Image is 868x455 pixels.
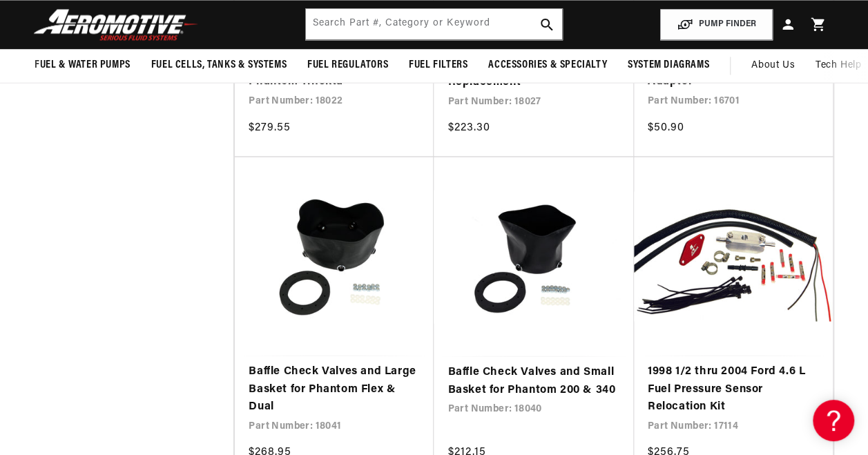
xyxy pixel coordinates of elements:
span: Fuel & Water Pumps [35,58,131,72]
summary: Fuel Cells, Tanks & Systems [141,49,297,81]
summary: Fuel Filters [398,49,478,81]
a: Baffle Check Valves and Small Basket for Phantom 200 & 340 [447,363,619,398]
a: Walbro Harness Electrical Adapter [648,56,819,91]
img: Aeromotive [30,8,202,41]
span: About Us [751,60,795,70]
summary: Accessories & Specialty [478,49,617,81]
button: search button [532,9,562,39]
span: Fuel Regulators [307,58,388,72]
button: PUMP FINDER [660,9,773,40]
input: Search by Part Number, Category or Keyword [306,9,561,39]
a: Baffle Check Valves for Phantom Trifekta [249,56,420,91]
span: Fuel Filters [409,58,467,72]
a: 1998 1/2 thru 2004 Ford 4.6 L Fuel Pressure Sensor Relocation Kit [648,362,819,416]
a: About Us [741,49,805,82]
a: Baffle Check Valves and Large Basket for Phantom Flex & Dual [249,362,420,416]
span: Accessories & Specialty [488,58,607,72]
a: Brushless Controller, Replacement [447,57,619,92]
span: Tech Help [816,58,861,73]
summary: Fuel & Water Pumps [24,49,141,81]
summary: Fuel Regulators [297,49,398,81]
span: System Diagrams [628,58,709,72]
span: Fuel Cells, Tanks & Systems [151,58,287,72]
summary: System Diagrams [617,49,720,81]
